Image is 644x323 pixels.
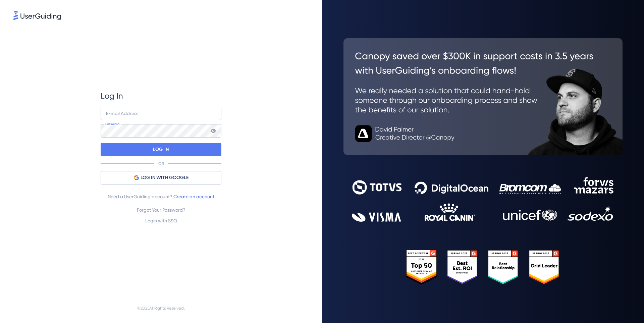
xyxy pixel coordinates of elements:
img: 26c0aa7c25a843aed4baddd2b5e0fa68.svg [343,38,623,155]
span: Log In [101,91,123,101]
img: 8faab4ba6bc7696a72372aa768b0286c.svg [13,11,61,20]
img: 25303e33045975176eb484905ab012ff.svg [406,250,560,285]
p: OR [158,161,164,166]
input: example@company.com [101,107,221,120]
a: Create an account [173,194,214,199]
a: Forgot Your Password? [137,207,185,213]
p: LOG IN [153,144,169,155]
span: LOG IN WITH GOOGLE [141,174,189,182]
span: Need a UserGuiding account? [108,193,214,201]
a: Login with SSO [145,218,177,223]
span: © 2025 All Rights Reserved. [137,304,185,312]
img: 9302ce2ac39453076f5bc0f2f2ca889b.svg [352,177,614,222]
